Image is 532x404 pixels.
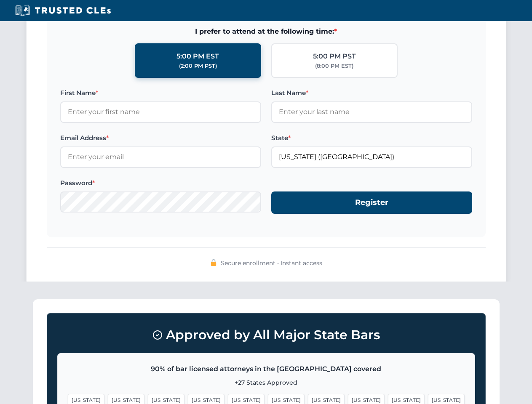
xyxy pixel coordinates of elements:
[271,88,472,98] label: Last Name
[60,26,472,37] span: I prefer to attend at the following time:
[60,133,261,143] label: Email Address
[221,258,322,268] span: Secure enrollment • Instant access
[68,378,465,387] p: +27 States Approved
[60,88,261,98] label: First Name
[176,51,219,62] div: 5:00 PM EST
[313,51,356,62] div: 5:00 PM PST
[210,259,217,266] img: 🔒
[271,191,472,214] button: Register
[271,133,472,143] label: State
[315,62,353,70] div: (8:00 PM EST)
[271,146,472,167] input: Florida (FL)
[13,4,113,17] img: Trusted CLEs
[57,324,475,346] h3: Approved by All Major State Bars
[60,178,261,188] label: Password
[60,101,261,122] input: Enter your first name
[60,146,261,167] input: Enter your email
[179,62,217,70] div: (2:00 PM PST)
[68,364,465,375] p: 90% of bar licensed attorneys in the [GEOGRAPHIC_DATA] covered
[271,101,472,122] input: Enter your last name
